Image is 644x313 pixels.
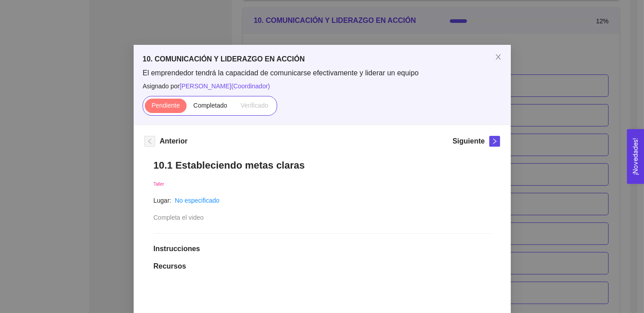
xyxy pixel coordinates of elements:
h5: Siguiente [452,136,484,147]
span: right [490,138,500,144]
h5: Anterior [160,136,187,147]
button: Close [486,45,511,70]
span: [PERSON_NAME] ( Coordinador ) [179,83,270,90]
article: Lugar: [153,196,171,205]
button: right [489,136,500,147]
span: Pendiente [151,102,179,109]
span: Taller [153,182,164,187]
button: Open Feedback Widget [627,129,644,184]
span: Completa el video [153,214,204,221]
h5: 10. COMUNICACIÓN Y LIDERAZGO EN ACCIÓN [143,54,502,65]
h1: Instrucciones [153,244,491,253]
a: No especificado [174,197,219,204]
span: close [495,53,502,61]
h1: 10.1 Estableciendo metas claras [153,159,491,171]
button: left [144,136,155,147]
span: Verificado [240,102,268,109]
span: Asignado por [143,81,502,91]
span: El emprendedor tendrá la capacidad de comunicarse efectivamente y liderar un equipo [143,68,502,78]
h1: Recursos [153,262,491,271]
span: Completado [193,102,227,109]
